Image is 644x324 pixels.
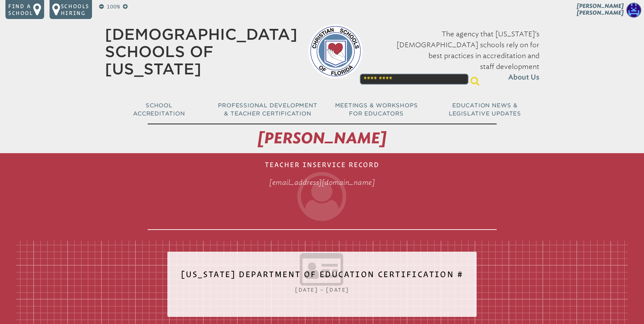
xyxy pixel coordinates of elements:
span: [PERSON_NAME] [PERSON_NAME] [577,3,624,16]
span: About Us [508,72,539,83]
img: 132c85ce1a05815fc0ed1ab119190fd4 [626,3,641,18]
h2: [US_STATE] Department of Education Certification # [181,265,463,288]
span: Meetings & Workshops for Educators [335,102,418,117]
span: Education News & Legislative Updates [449,102,521,117]
span: [PERSON_NAME] [258,129,386,147]
h1: Teacher Inservice Record [148,156,497,230]
p: Schools Hiring [61,3,89,16]
a: [DEMOGRAPHIC_DATA] Schools of [US_STATE] [105,25,297,78]
p: Find a school [8,3,33,16]
p: The agency that [US_STATE]’s [DEMOGRAPHIC_DATA] schools rely on for best practices in accreditati... [373,29,539,83]
span: School Accreditation [133,102,185,117]
span: Professional Development & Teacher Certification [218,102,317,117]
span: [DATE] – [DATE] [295,287,349,293]
p: 100% [105,3,122,11]
img: csf-logo-web-colors.png [308,24,363,78]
